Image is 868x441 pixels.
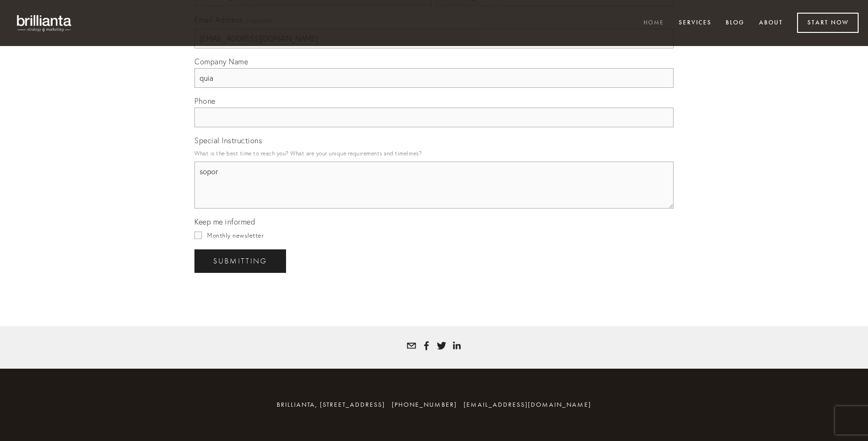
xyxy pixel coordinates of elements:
[194,232,202,239] input: Monthly newsletter
[437,341,446,350] a: Tatyana White
[452,341,461,350] a: Tatyana White
[9,9,80,37] img: brillianta - research, strategy, marketing
[464,401,591,409] a: [EMAIL_ADDRESS][DOMAIN_NAME]
[194,136,262,145] span: Special Instructions
[194,217,255,226] span: Keep me informed
[753,15,789,31] a: About
[277,401,385,409] span: brillianta, [STREET_ADDRESS]
[194,96,216,106] span: Phone
[720,15,751,31] a: Blog
[213,257,267,265] span: Submitting
[194,147,674,160] p: What is the best time to reach you? What are your unique requirements and timelines?
[407,341,416,350] a: tatyana@brillianta.com
[673,15,718,31] a: Services
[194,249,286,273] button: SubmittingSubmitting
[392,401,457,409] span: [PHONE_NUMBER]
[207,232,263,239] span: Monthly newsletter
[422,341,431,350] a: Tatyana Bolotnikov White
[637,15,670,31] a: Home
[797,13,859,33] a: Start Now
[194,57,248,66] span: Company Name
[194,162,674,209] textarea: sopor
